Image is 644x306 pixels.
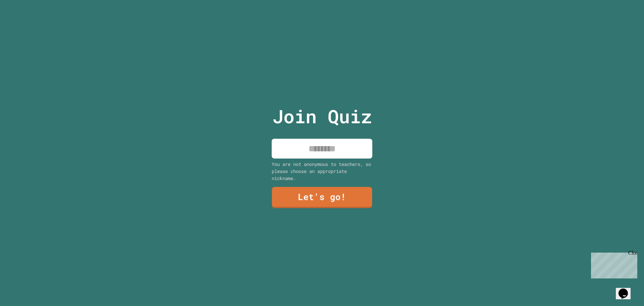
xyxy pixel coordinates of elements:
[588,250,637,278] iframe: chat widget
[272,187,372,208] a: Let's go!
[616,279,637,299] iframe: chat widget
[272,102,372,130] p: Join Quiz
[272,161,372,182] div: You are not anonymous to teachers, so please choose an appropriate nickname.
[3,3,46,43] div: Chat with us now!Close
